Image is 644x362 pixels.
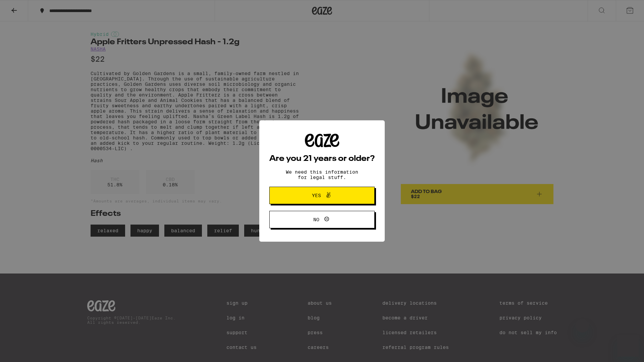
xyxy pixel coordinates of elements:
[576,319,589,333] iframe: Close message
[269,211,375,228] button: No
[269,155,375,163] h2: Are you 21 years or older?
[617,335,639,357] iframe: Button to launch messaging window
[280,169,364,180] p: We need this information for legal stuff.
[313,217,319,222] span: No
[312,193,321,198] span: Yes
[269,187,375,204] button: Yes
